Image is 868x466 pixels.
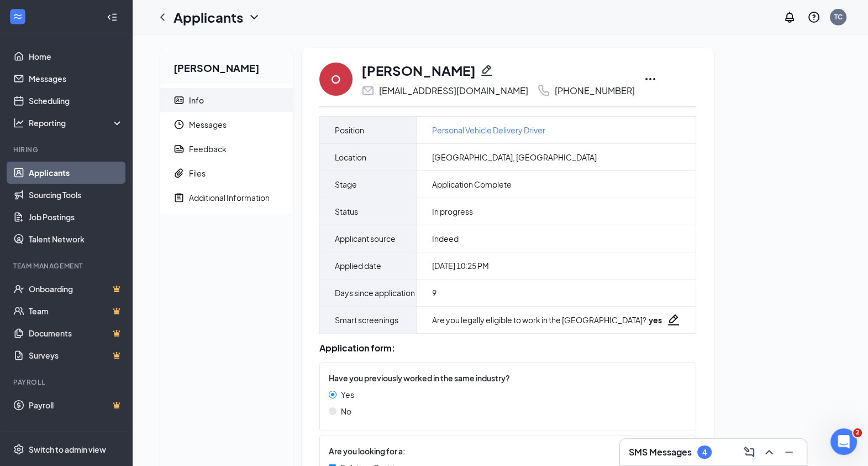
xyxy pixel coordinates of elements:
a: OnboardingCrown [29,278,123,300]
span: In progress [432,206,473,217]
span: No [341,405,351,417]
div: Reporting [29,117,124,128]
svg: Report [173,143,185,154]
div: [EMAIL_ADDRESS][DOMAIN_NAME] [379,85,528,96]
svg: Settings [13,444,24,455]
a: ClockMessages [160,112,293,137]
svg: ContactCard [173,95,185,106]
a: ContactCardInfo [160,88,293,112]
div: Are you legally eligible to work in the [GEOGRAPHIC_DATA]? : [432,314,662,325]
div: Feedback [189,143,227,154]
span: Have you previously worked in the same industry? [329,372,510,384]
a: Home [29,45,123,68]
h3: SMS Messages [629,446,692,458]
span: Days since application [335,286,415,299]
a: DocumentsCrown [29,322,123,344]
button: ChevronUp [760,443,778,461]
div: Payroll [13,377,121,387]
div: Team Management [13,261,121,271]
a: PayrollCrown [29,394,123,416]
svg: Minimize [782,446,796,459]
a: Messages [29,68,123,90]
span: Are you looking for a: [329,445,406,457]
a: TeamCrown [29,300,123,322]
span: Smart screenings [335,313,398,327]
div: O [331,71,341,87]
span: [GEOGRAPHIC_DATA], [GEOGRAPHIC_DATA] [432,152,597,163]
div: Info [189,95,204,106]
a: NoteActiveAdditional Information [160,185,293,210]
span: Application Complete [432,179,512,190]
svg: Paperclip [173,168,185,179]
span: Position [335,123,364,137]
span: Messages [189,112,284,137]
svg: Pencil [480,64,493,77]
span: [DATE] 10:25 PM [432,260,489,271]
div: 4 [702,448,707,457]
svg: ChevronUp [762,446,776,459]
svg: Analysis [13,117,24,128]
span: Yes [341,389,354,401]
button: Minimize [780,443,798,461]
a: Scheduling [29,90,123,112]
h2: [PERSON_NAME] [160,48,293,84]
svg: Collapse [107,12,118,23]
span: 9 [432,287,436,298]
svg: Email [361,84,375,97]
div: TC [834,12,843,22]
div: Additional Information [189,192,270,203]
svg: QuestionInfo [807,11,820,24]
h1: [PERSON_NAME] [361,61,476,80]
div: Application form: [319,343,696,354]
a: ReportFeedback [160,137,293,161]
a: Job Postings [29,206,123,228]
svg: WorkstreamLogo [12,11,23,22]
svg: ChevronLeft [156,11,169,24]
div: [PHONE_NUMBER] [555,85,635,96]
span: Stage [335,178,357,191]
span: Applicant source [335,232,396,245]
svg: ChevronDown [248,11,261,24]
svg: Clock [173,119,185,130]
a: Sourcing Tools [29,184,123,206]
a: Talent Network [29,228,123,250]
div: Hiring [13,145,121,154]
span: 2 [853,428,862,437]
span: Location [335,151,366,164]
svg: ComposeMessage [743,446,756,459]
div: Switch to admin view [29,444,106,455]
svg: Pencil [667,313,680,327]
button: ComposeMessage [740,443,758,461]
svg: NoteActive [173,192,185,203]
svg: Phone [537,84,550,97]
a: PaperclipFiles [160,161,293,185]
svg: Notifications [783,11,796,24]
iframe: Intercom live chat [830,428,857,455]
svg: Ellipses [644,73,657,86]
span: Indeed [432,233,459,244]
div: Files [189,168,206,179]
a: Applicants [29,162,123,184]
a: SurveysCrown [29,344,123,366]
strong: yes [649,315,662,325]
span: Status [335,205,358,218]
h1: Applicants [173,8,243,27]
span: Applied date [335,259,381,272]
a: Personal Vehicle Delivery Driver [432,124,545,136]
